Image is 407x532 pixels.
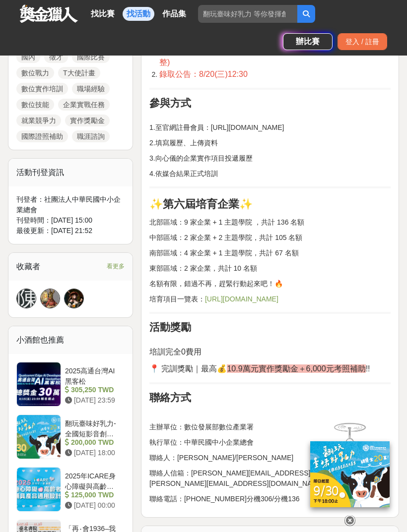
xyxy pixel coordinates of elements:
a: 翻玩臺味好乳力-全國短影音創意大募集 200,000 TWD [DATE] 18:00 [16,414,125,459]
span: 培育項目一覽表： [149,295,205,303]
a: 就業競爭力 [16,115,61,126]
div: 2025年ICARE身心障礙與高齡者輔具產品通用設計競賽 [65,471,121,490]
strong: ✨第六屆培育企業✨ [149,198,253,210]
a: 2025年ICARE身心障礙與高齡者輔具產品通用設計競賽 125,000 TWD [DATE] 00:00 [16,467,125,512]
a: 國際比賽 [72,51,110,63]
div: 小酒館也推薦 [8,326,133,354]
div: [DATE] 00:00 [65,500,121,511]
span: 中部區域：2 家企業 + 2 主題學院，共計 105 名額 [149,234,302,241]
a: 2025高通台灣AI黑客松 305,250 TWD [DATE] 23:59 [16,362,125,407]
span: 📍 完訓獎勵｜最高💰 [149,364,227,373]
img: Avatar [65,289,83,308]
a: 找活動 [123,7,154,21]
div: 登入 / 註冊 [338,33,387,50]
p: 主辦單位：數位發展部數位產業署 [149,422,391,432]
a: 徵才 [44,51,68,63]
a: 數位戰力 [16,67,54,79]
span: 10.9萬元實作獎勵金＋6,000元考照補助 [227,364,365,373]
div: [DATE] 18:00 [65,448,121,458]
a: 作品集 [158,7,190,21]
a: 國際證照補助 [16,130,68,142]
p: 聯絡電話：[PHONE_NUMBER]分機306/分機136 [149,494,391,504]
a: Avatar [40,289,60,308]
span: !! [366,364,370,373]
a: Avatar [64,289,84,308]
span: 南部區域：4 家企業 + 1 主題學院，共計 67 名額 [149,249,299,257]
span: 看更多 [107,261,125,272]
div: 刊登者： 社團法人中華民國中小企業總會 [16,194,125,215]
a: 國內 [16,51,40,63]
span: 名額有限，錯過不再，趕緊行動起來吧！🔥 [149,280,283,288]
img: Avatar [41,289,60,308]
a: 辦比賽 [283,33,333,50]
p: 1.至官網註冊會員：[URL][DOMAIN_NAME] [149,112,391,133]
p: 3.向心儀的企業實作項目投遞履歷 [149,153,391,164]
span: 東部區域：2 家企業，共計 10 名額 [149,264,257,272]
span: 北部區域：9 家企業 + 1 主題學院 ，共計 136 名額 [149,218,304,226]
span: 錄取公告：8/20(三)12:30 [159,70,248,78]
a: T大使計畫 [58,67,100,79]
span: 收藏者 [16,262,40,271]
img: c171a689-fb2c-43c6-a33c-e56b1f4b2190.jpg [310,441,390,507]
p: 執行單位：中華民國中小企業總會 [149,437,391,448]
a: 數位技能 [16,99,54,111]
span: 培訓項目申請：即日起 - 8/19(二)中午11:59 (截止後志願序無法調整) [159,46,387,66]
p: 聯絡人：[PERSON_NAME]/[PERSON_NAME] [149,453,391,463]
strong: 參與方式 [149,97,191,109]
div: 活動刊登資訊 [8,159,133,186]
div: 125,000 TWD [65,490,121,500]
a: 職涯諮詢 [72,130,110,142]
p: 聯絡人信箱：[PERSON_NAME][EMAIL_ADDRESS][URL][DOMAIN_NAME][PERSON_NAME][EMAIL_ADDRESS][DOMAIN_NAME] [149,468,391,489]
a: 職場經驗 [72,83,110,95]
input: 翻玩臺味好乳力 等你發揮創意！ [198,5,297,23]
div: 305,250 TWD [65,385,121,395]
div: 刊登時間： [DATE] 15:00 [16,215,125,226]
strong: 活動獎勵 [149,321,191,333]
strong: 聯絡方式 [149,392,191,403]
a: 找比賽 [87,7,119,21]
a: 企業實戰任務 [58,99,110,111]
a: [URL][DOMAIN_NAME] [205,295,278,303]
a: 數位實作培訓 [16,83,68,95]
a: 實作獎勵金 [65,115,110,126]
div: 翻玩臺味好乳力-全國短影音創意大募集 [65,418,121,437]
p: 4.依媒合結果正式培訓 [149,169,391,179]
p: 2.填寫履歷、上傳資料 [149,138,391,148]
span: 培訓完全0費用 [149,348,202,356]
a: 陳 [16,289,36,308]
div: 最後更新： [DATE] 21:52 [16,226,125,236]
div: 2025高通台灣AI黑客松 [65,366,121,385]
div: [DATE] 23:59 [65,395,121,406]
div: 200,000 TWD [65,437,121,448]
